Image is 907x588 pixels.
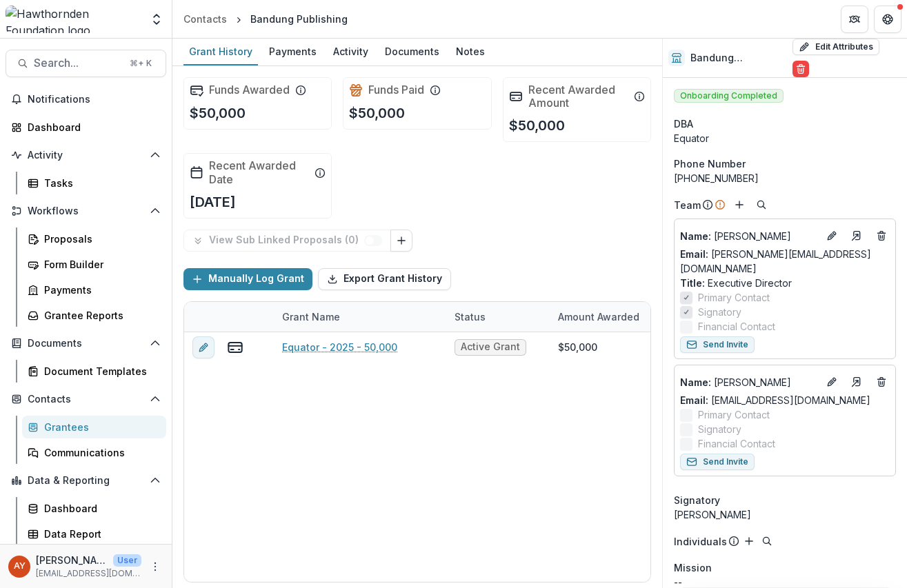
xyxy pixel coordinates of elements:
[328,39,374,65] a: Activity
[190,192,236,212] p: [DATE]
[680,230,711,242] span: Name :
[450,41,490,61] div: Notes
[183,230,391,252] button: View Sub Linked Proposals (0)
[28,94,161,105] span: Notifications
[274,302,446,332] div: Grant Name
[34,57,121,70] span: Search...
[674,507,896,522] div: [PERSON_NAME]
[680,229,818,243] p: [PERSON_NAME]
[450,39,490,65] a: Notes
[528,83,628,110] h2: Recent Awarded Amount
[28,338,144,349] span: Documents
[698,407,770,422] span: Primary Contact
[127,56,155,71] div: ⌘ + K
[227,338,243,355] button: view-payments
[368,83,424,97] h2: Funds Paid
[680,394,708,406] span: Email:
[28,120,155,134] div: Dashboard
[446,310,494,324] div: Status
[28,205,144,217] span: Workflows
[674,156,746,171] span: Phone Number
[698,305,741,319] span: Signatory
[6,469,166,491] button: Open Data & Reporting
[44,527,155,541] div: Data Report
[318,268,451,290] button: Export Grant History
[698,319,775,334] span: Financial Contact
[6,200,166,222] button: Open Workflows
[22,441,166,464] a: Communications
[22,360,166,383] a: Document Templates
[44,364,155,378] div: Document Templates
[28,394,144,405] span: Contacts
[6,144,166,166] button: Open Activity
[680,229,818,243] a: Name: [PERSON_NAME]
[674,198,701,212] p: Team
[192,336,215,358] button: edit
[36,553,108,567] p: [PERSON_NAME]
[274,310,348,324] div: Grant Name
[759,533,775,549] button: Search
[446,302,550,332] div: Status
[263,39,322,65] a: Payments
[680,376,711,388] span: Name :
[6,388,166,410] button: Open Contacts
[550,302,653,332] div: Amount Awarded
[22,497,166,520] a: Dashboard
[6,88,166,110] button: Notifications
[509,115,565,136] p: $50,000
[824,374,840,390] button: Edit
[793,39,879,55] button: Edit Attributes
[6,6,141,33] img: Hawthornden Foundation logo
[147,558,163,575] button: More
[674,89,784,103] span: Onboarding Completed
[44,501,155,516] div: Dashboard
[183,39,258,65] a: Grant History
[874,6,901,33] button: Get Help
[328,41,374,61] div: Activity
[209,234,364,246] p: View Sub Linked Proposals ( 0 )
[147,6,166,33] button: Open entity switcher
[190,103,246,123] p: $50,000
[22,172,166,194] a: Tasks
[690,52,787,64] h2: Bandung Publishing
[753,196,770,213] button: Search
[680,375,818,389] p: [PERSON_NAME]
[6,50,166,77] button: Search...
[44,232,155,246] div: Proposals
[379,39,445,65] a: Documents
[44,257,155,272] div: Form Builder
[113,554,141,567] p: User
[741,533,757,549] button: Add
[44,420,155,434] div: Grantees
[873,227,890,244] button: Deletes
[680,277,705,289] span: Title :
[178,9,353,29] nav: breadcrumb
[680,336,755,353] button: Send Invite
[14,562,26,571] div: Andreas Yuíza
[674,493,720,507] span: Signatory
[263,41,322,61] div: Payments
[28,475,144,487] span: Data & Reporting
[824,227,840,244] button: Edit
[461,341,520,353] span: Active Grant
[349,103,405,123] p: $50,000
[22,416,166,438] a: Grantees
[680,276,890,290] p: Executive Director
[680,247,890,276] a: Email: [PERSON_NAME][EMAIL_ADDRESS][DOMAIN_NAME]
[680,375,818,389] a: Name: [PERSON_NAME]
[6,116,166,139] a: Dashboard
[674,171,896,185] div: [PHONE_NUMBER]
[674,560,712,575] span: Mission
[680,248,708,260] span: Email:
[680,393,870,407] a: Email: [EMAIL_ADDRESS][DOMAIN_NAME]
[674,534,727,549] p: Individuals
[44,176,155,190] div: Tasks
[698,422,741,436] span: Signatory
[183,12,227,26] div: Contacts
[183,268,312,290] button: Manually Log Grant
[550,310,648,324] div: Amount Awarded
[698,436,775,451] span: Financial Contact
